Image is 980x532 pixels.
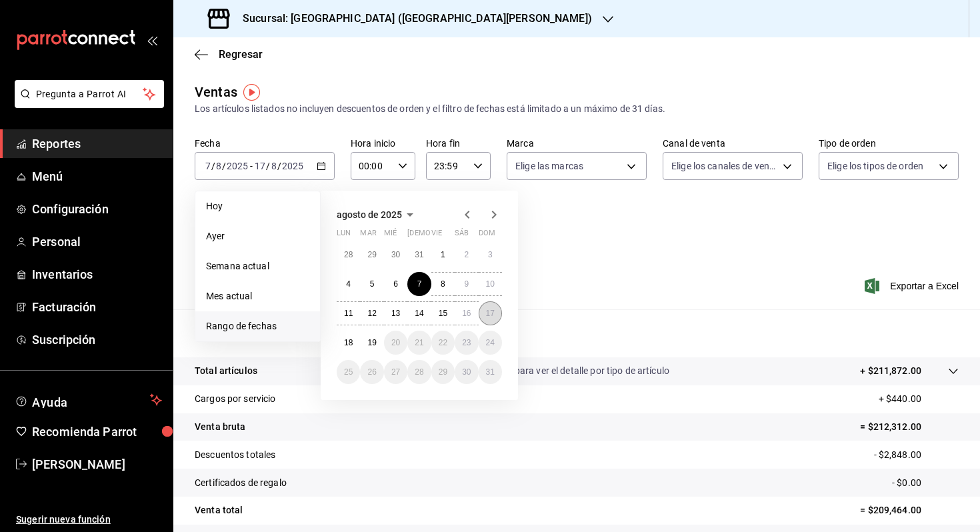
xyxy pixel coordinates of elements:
span: Inventarios [32,265,162,283]
button: 16 de agosto de 2025 [455,301,478,325]
span: Facturación [32,298,162,316]
abbr: martes [360,229,376,243]
button: 19 de agosto de 2025 [360,331,383,355]
abbr: 25 de agosto de 2025 [344,367,353,377]
p: Total artículos [195,364,257,378]
span: / [266,161,270,171]
span: / [211,161,215,171]
span: Semana actual [206,259,309,273]
p: Venta total [195,503,243,517]
abbr: sábado [455,229,469,243]
p: + $440.00 [879,392,959,406]
p: Venta bruta [195,420,245,434]
label: Hora inicio [351,139,415,148]
span: Ayer [206,229,309,243]
span: Regresar [219,48,263,61]
button: agosto de 2025 [337,207,418,223]
button: 1 de agosto de 2025 [431,243,455,267]
abbr: 17 de agosto de 2025 [486,309,495,318]
abbr: 2 de agosto de 2025 [464,250,469,259]
button: 23 de agosto de 2025 [455,331,478,355]
p: Certificados de regalo [195,476,287,490]
button: 28 de julio de 2025 [337,243,360,267]
abbr: 13 de agosto de 2025 [391,309,400,318]
abbr: domingo [479,229,495,243]
p: Cargos por servicio [195,392,276,406]
abbr: 28 de julio de 2025 [344,250,353,259]
abbr: 24 de agosto de 2025 [486,338,495,347]
span: [PERSON_NAME] [32,455,162,473]
button: 30 de agosto de 2025 [455,360,478,384]
abbr: 9 de agosto de 2025 [464,279,469,289]
abbr: 6 de agosto de 2025 [393,279,398,289]
abbr: 4 de agosto de 2025 [346,279,351,289]
span: Elige los tipos de orden [827,159,923,173]
abbr: 27 de agosto de 2025 [391,367,400,377]
abbr: 19 de agosto de 2025 [367,338,376,347]
span: Pregunta a Parrot AI [36,87,143,101]
p: - $0.00 [892,476,959,490]
span: agosto de 2025 [337,209,402,220]
button: 2 de agosto de 2025 [455,243,478,267]
button: 31 de agosto de 2025 [479,360,502,384]
span: Menú [32,167,162,185]
abbr: miércoles [384,229,397,243]
abbr: 14 de agosto de 2025 [415,309,423,318]
button: 7 de agosto de 2025 [407,272,431,296]
button: 29 de julio de 2025 [360,243,383,267]
span: Reportes [32,135,162,153]
button: 25 de agosto de 2025 [337,360,360,384]
a: Pregunta a Parrot AI [9,97,164,111]
abbr: 28 de agosto de 2025 [415,367,423,377]
label: Tipo de orden [819,139,959,148]
label: Fecha [195,139,335,148]
button: Exportar a Excel [867,278,959,294]
input: -- [205,161,211,171]
span: Configuración [32,200,162,218]
abbr: 3 de agosto de 2025 [488,250,493,259]
span: / [222,161,226,171]
button: 26 de agosto de 2025 [360,360,383,384]
abbr: 22 de agosto de 2025 [439,338,447,347]
button: 14 de agosto de 2025 [407,301,431,325]
input: ---- [281,161,304,171]
p: = $209,464.00 [860,503,959,517]
span: Elige los canales de venta [671,159,778,173]
button: 17 de agosto de 2025 [479,301,502,325]
abbr: 12 de agosto de 2025 [367,309,376,318]
label: Hora fin [426,139,491,148]
input: -- [215,161,222,171]
p: + $211,872.00 [860,364,921,378]
button: 12 de agosto de 2025 [360,301,383,325]
button: 10 de agosto de 2025 [479,272,502,296]
span: Personal [32,233,162,251]
abbr: 21 de agosto de 2025 [415,338,423,347]
abbr: 29 de julio de 2025 [367,250,376,259]
abbr: 10 de agosto de 2025 [486,279,495,289]
h3: Sucursal: [GEOGRAPHIC_DATA] ([GEOGRAPHIC_DATA][PERSON_NAME]) [232,11,592,27]
input: -- [271,161,277,171]
button: 31 de julio de 2025 [407,243,431,267]
button: Regresar [195,48,263,61]
button: 28 de agosto de 2025 [407,360,431,384]
span: Sugerir nueva función [16,513,162,527]
p: Da clic en la fila para ver el detalle por tipo de artículo [448,364,669,378]
input: -- [254,161,266,171]
div: Ventas [195,82,237,102]
div: Los artículos listados no incluyen descuentos de orden y el filtro de fechas está limitado a un m... [195,102,959,116]
p: Descuentos totales [195,448,275,462]
label: Marca [507,139,647,148]
button: 24 de agosto de 2025 [479,331,502,355]
button: 13 de agosto de 2025 [384,301,407,325]
span: Suscripción [32,331,162,349]
span: Elige las marcas [515,159,583,173]
img: Tooltip marker [243,84,260,101]
button: 15 de agosto de 2025 [431,301,455,325]
button: Pregunta a Parrot AI [15,80,164,108]
abbr: 11 de agosto de 2025 [344,309,353,318]
button: 30 de julio de 2025 [384,243,407,267]
button: 4 de agosto de 2025 [337,272,360,296]
label: Canal de venta [663,139,803,148]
